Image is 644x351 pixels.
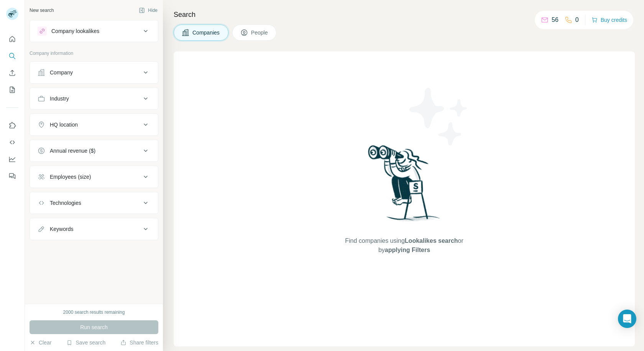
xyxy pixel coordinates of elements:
[51,27,99,35] div: Company lookalikes
[6,66,18,80] button: Enrich CSV
[30,194,158,212] button: Technologies
[6,152,18,166] button: Dashboard
[251,29,269,36] span: People
[50,69,73,76] div: Company
[30,339,51,346] button: Clear
[50,173,91,181] div: Employees (size)
[192,29,220,36] span: Companies
[50,147,95,155] div: Annual revenue ($)
[63,309,125,316] div: 2000 search results remaining
[50,225,73,233] div: Keywords
[30,220,158,238] button: Keywords
[30,115,158,134] button: HQ location
[404,82,473,151] img: Surfe Illustration - Stars
[30,50,158,57] p: Company information
[591,15,627,25] button: Buy credits
[66,339,105,346] button: Save search
[6,119,18,132] button: Use Surfe on LinkedIn
[30,22,158,40] button: Company lookalikes
[6,169,18,183] button: Feedback
[6,49,18,63] button: Search
[6,135,18,149] button: Use Surfe API
[30,63,158,82] button: Company
[120,339,158,346] button: Share filters
[50,95,69,102] div: Industry
[618,310,636,328] div: Open Intercom Messenger
[343,236,465,255] span: Find companies using or by
[30,142,158,160] button: Annual revenue ($)
[30,168,158,186] button: Employees (size)
[405,237,458,244] span: Lookalikes search
[575,15,579,25] p: 0
[6,32,18,46] button: Quick start
[50,199,81,207] div: Technologies
[385,247,430,253] span: applying Filters
[30,89,158,108] button: Industry
[174,9,635,20] h4: Search
[365,143,444,229] img: Surfe Illustration - Woman searching with binoculars
[552,15,559,25] p: 56
[50,121,78,129] div: HQ location
[30,7,54,14] div: New search
[133,5,163,16] button: Hide
[6,83,18,97] button: My lists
